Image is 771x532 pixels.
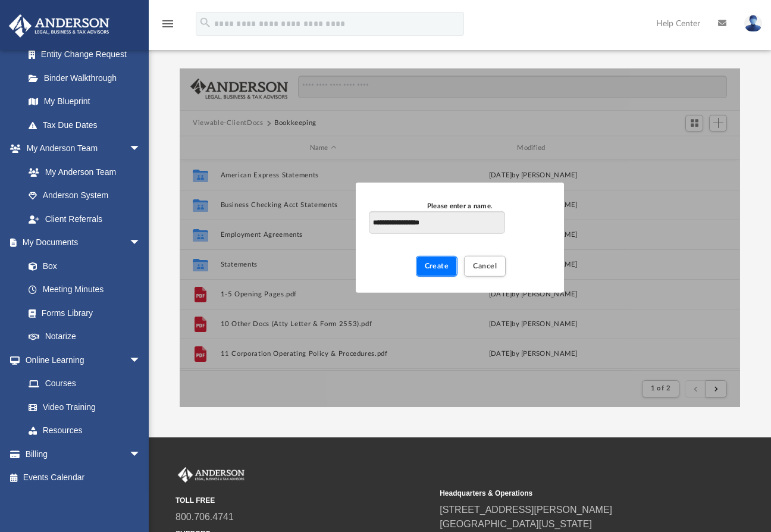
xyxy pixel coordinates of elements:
[175,512,234,522] a: 800.706.4741
[129,137,153,161] span: arrow_drop_down
[17,207,153,231] a: Client Referrals
[17,254,147,278] a: Box
[744,15,762,32] img: User Pic
[17,184,153,208] a: Anderson System
[440,505,612,515] a: [STREET_ADDRESS][PERSON_NAME]
[17,43,159,67] a: Entity Change Request
[8,348,153,372] a: Online Learningarrow_drop_down
[129,442,153,467] span: arrow_drop_down
[17,325,153,349] a: Notarize
[17,113,159,137] a: Tax Due Dates
[17,301,147,325] a: Forms Library
[416,256,458,277] button: Create
[440,519,592,529] a: [GEOGRAPHIC_DATA][US_STATE]
[425,262,449,270] span: Create
[464,256,506,277] button: Cancel
[17,90,153,114] a: My Blueprint
[369,211,505,234] input: Please enter a name.
[17,419,153,443] a: Resources
[440,488,695,499] small: Headquarters & Operations
[129,348,153,373] span: arrow_drop_down
[175,495,431,506] small: TOLL FREE
[8,137,153,161] a: My Anderson Teamarrow_drop_down
[129,231,153,255] span: arrow_drop_down
[17,160,147,184] a: My Anderson Team
[8,442,159,466] a: Billingarrow_drop_down
[8,231,153,255] a: My Documentsarrow_drop_down
[369,201,551,211] div: Please enter a name.
[199,16,212,29] i: search
[17,278,153,302] a: Meeting Minutes
[161,23,175,31] a: menu
[17,395,147,419] a: Video Training
[17,66,159,90] a: Binder Walkthrough
[161,17,175,31] i: menu
[17,372,153,396] a: Courses
[356,183,564,292] div: New Folder
[8,466,159,490] a: Events Calendar
[473,262,497,270] span: Cancel
[175,467,247,483] img: Anderson Advisors Platinum Portal
[5,14,113,37] img: Anderson Advisors Platinum Portal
